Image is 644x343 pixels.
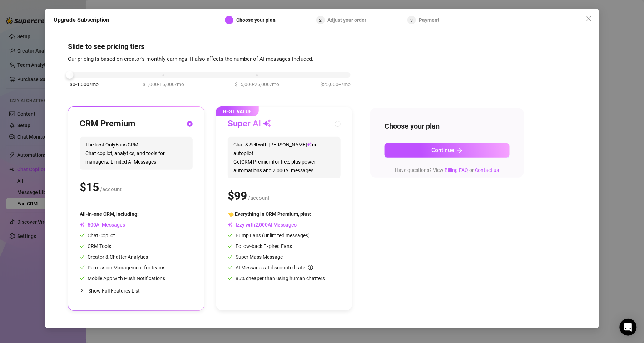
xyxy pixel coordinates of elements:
span: check [80,244,85,249]
a: Billing FAQ [445,167,468,173]
div: Show Full Features List [80,282,193,299]
span: $15,000-25,000/mo [235,80,279,88]
span: check [228,233,233,238]
span: $ [228,189,247,203]
div: Open Intercom Messenger [620,319,637,336]
span: Super Mass Message [228,254,283,260]
span: $25,000+/mo [320,80,351,88]
div: Adjust your order [328,16,371,24]
span: Have questions? View or [395,167,499,173]
span: 85% cheaper than using human chatters [228,275,325,281]
h3: Super AI [228,118,272,130]
span: Izzy with AI Messages [228,222,297,228]
span: $ [80,180,99,194]
h4: Choose your plan [385,121,510,131]
span: Permission Management for teams [80,265,165,270]
span: 2 [319,18,322,23]
span: 1 [228,18,231,23]
span: CRM Tools [80,243,111,249]
span: check [80,233,85,238]
span: Mobile App with Push Notifications [80,275,165,281]
span: AI Messages at discounted rate [236,265,313,270]
span: All-in-one CRM, including: [80,211,139,217]
span: check [228,254,233,259]
span: check [228,276,233,281]
div: Payment [419,16,439,24]
span: Creator & Chatter Analytics [80,254,148,260]
span: Follow-back Expired Fans [228,243,292,249]
span: check [80,254,85,259]
h3: CRM Premium [80,118,135,130]
span: /account [100,186,122,193]
span: close [586,16,592,21]
span: BEST VALUE [216,106,259,116]
span: Our pricing is based on creator's monthly earnings. It also affects the number of AI messages inc... [68,56,313,62]
span: Continue [431,147,454,154]
h5: Upgrade Subscription [54,16,109,24]
h4: Slide to see pricing tiers [68,41,576,51]
span: AI Messages [80,222,125,228]
span: Close [583,16,595,21]
span: check [80,265,85,270]
span: Bump Fans (Unlimited messages) [228,233,310,238]
div: Choose your plan [236,16,280,24]
span: check [228,265,233,270]
span: $1,000-15,000/mo [143,80,184,88]
span: collapsed [80,288,84,293]
span: Chat Copilot [80,233,115,238]
span: arrow-right [457,148,463,153]
button: Continuearrow-right [385,143,510,158]
span: $0-1,000/mo [70,80,99,88]
button: Close [583,13,595,24]
span: 👈 Everything in CRM Premium, plus: [228,211,311,217]
span: Chat & Sell with [PERSON_NAME] on autopilot. Get CRM Premium for free, plus power automations and... [228,137,341,178]
span: The best OnlyFans CRM. Chat copilot, analytics, and tools for managers. Limited AI Messages. [80,137,193,170]
span: Show Full Features List [88,288,140,294]
a: Contact us [475,167,499,173]
span: check [80,276,85,281]
span: info-circle [308,265,313,270]
span: /account [248,195,269,201]
span: 3 [411,18,413,23]
span: check [228,244,233,249]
